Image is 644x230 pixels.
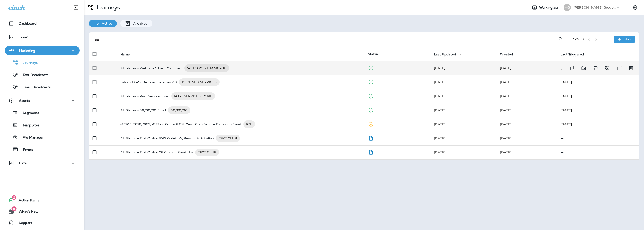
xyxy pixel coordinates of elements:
span: Draft [368,136,374,140]
button: Text Broadcasts [5,70,80,80]
p: -- [560,150,636,154]
span: Created [500,52,519,56]
p: Data [19,161,27,165]
p: Email Broadcasts [18,85,51,90]
button: Archive [614,63,624,73]
button: View Changelog [603,63,612,73]
span: Published [368,94,374,98]
p: Marketing [19,49,35,52]
button: Search Journeys [556,35,565,44]
p: Templates [18,123,39,128]
div: WELCOME/THANK YOU [184,64,229,72]
span: Last Triggered [560,52,590,56]
p: All Stores - Text Club - Oil Change Reminder [120,149,193,156]
span: Published [368,80,374,84]
span: Published [368,108,374,112]
span: Shane Kump [500,136,511,140]
div: TEXT CLUB [216,135,240,142]
span: Shane Kump [500,108,511,112]
span: Unknown [500,94,511,98]
button: Data [5,158,80,168]
button: Marketing [5,46,80,55]
button: Email Broadcasts [5,82,80,92]
p: New [624,37,632,41]
span: Draft [368,150,374,154]
span: PZL [243,122,255,127]
div: POST SERVICES EMAIL [171,92,215,100]
button: 2Action Items [5,196,80,205]
td: [DATE] [557,103,639,117]
p: Archived [131,22,148,25]
button: Segments [5,108,80,118]
button: Dashboard [5,19,80,28]
p: -- [560,136,636,140]
button: 8What's New [5,207,80,216]
p: Inbox [19,35,28,39]
p: All Stores - 30/60/90 Email [120,106,166,114]
button: Journeys [5,58,80,67]
button: Forms [5,144,80,154]
td: [DATE] [557,75,639,89]
span: Support [14,221,32,226]
button: Templates [5,120,80,130]
p: Journeys [94,4,120,11]
span: 2 [12,195,16,200]
span: What's New [14,210,38,215]
span: Shane Kump [434,80,445,84]
span: DECLINED SERVICES [179,80,220,84]
span: 30/60/90 [168,108,190,113]
div: PZL [243,120,255,128]
span: Name [120,52,130,56]
p: Journeys [18,61,38,65]
span: Last Updated [434,52,456,56]
p: All Stores - Welcome/Thank You Email [120,64,183,72]
div: 30/60/90 [168,106,190,114]
span: Working as: [539,6,559,10]
span: Shane Kump [500,66,511,70]
button: Add tags [591,63,600,73]
p: [PERSON_NAME] Group dba [PERSON_NAME] [574,6,616,9]
button: Support [5,218,80,227]
span: Last Triggered [560,52,584,56]
p: File Manager [18,135,44,140]
span: Unknown [500,80,511,84]
button: Delete [626,63,636,73]
span: Shane Kump [434,150,445,154]
span: Created [500,52,513,56]
button: File Manager [5,132,80,142]
td: [DATE] [557,89,639,103]
span: Shane Kump [434,122,445,126]
p: Forms [18,148,33,152]
p: All Stores - Post Service Email [120,92,169,100]
p: (#3705, 3876, 3877, 4179) - Pennzoil Gift Card Post-Service Follow up Email [120,120,242,128]
p: Segments [18,111,39,116]
div: DECLINED SERVICES [179,78,220,86]
span: Name [120,52,136,56]
span: TEXT CLUB [195,150,219,155]
div: TEXT CLUB [195,149,219,156]
span: Unknown [434,94,445,98]
button: Move to folder [579,63,589,73]
button: Settings [631,3,639,12]
p: Text Broadcasts [18,73,48,77]
span: Shane Kump [434,66,445,70]
td: [DATE] [557,61,612,75]
span: Last Updated [434,52,462,56]
span: Published [368,66,374,70]
span: Shane Kump [500,122,511,126]
span: WELCOME/THANK YOU [184,66,229,70]
div: MG [564,4,571,11]
button: Duplicate [567,63,577,73]
span: 8 [11,206,16,211]
p: Tulsa - DS2 - Declined Services 2.0 [120,78,177,86]
p: Dashboard [19,22,37,25]
div: 1 - 7 of 7 [573,37,584,41]
span: Shane Kump [500,150,511,154]
p: All Stores - Text Club - SMS Opt-in W/Review Solicitation [120,135,214,142]
span: Status [368,52,379,56]
p: Assets [19,99,30,102]
button: Collapse Sidebar [70,3,83,12]
button: Filters [93,35,102,44]
p: Active [99,22,112,25]
td: [DATE] [557,117,639,131]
